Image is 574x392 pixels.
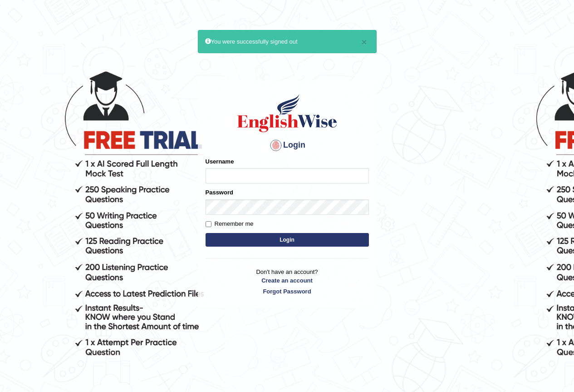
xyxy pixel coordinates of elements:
[206,221,211,227] input: Remember me
[206,276,369,285] a: Create an account
[206,268,369,296] p: Don't have an account?
[206,233,369,247] button: Login
[206,157,234,166] label: Username
[198,30,377,53] div: You were successfully signed out
[361,37,367,47] button: ×
[206,138,369,153] h4: Login
[206,219,254,228] label: Remember me
[206,188,233,197] label: Password
[235,93,339,134] img: Logo of English Wise sign in for intelligent practice with AI
[206,287,369,296] a: Forgot Password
